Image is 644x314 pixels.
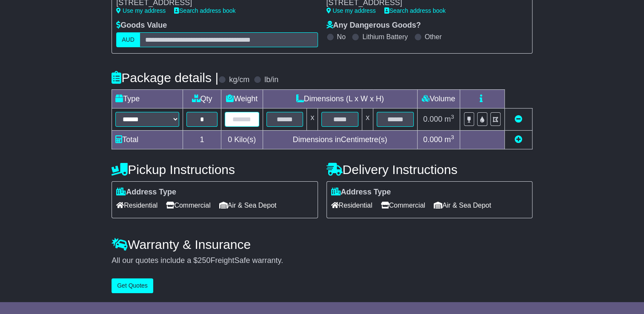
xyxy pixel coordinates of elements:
td: Dimensions (L x W x H) [263,89,417,108]
span: Residential [331,199,372,212]
a: Search address book [174,7,235,14]
td: x [307,108,318,130]
span: 250 [197,256,210,265]
td: Weight [221,89,263,108]
span: Air & Sea Depot [219,199,277,212]
td: Kilo(s) [221,130,263,149]
label: Address Type [116,188,176,197]
a: Remove this item [515,115,522,123]
h4: Package details | [112,71,218,85]
label: Any Dangerous Goods? [326,21,421,30]
sup: 3 [451,114,454,120]
span: Residential [116,199,157,212]
sup: 3 [451,134,454,140]
div: All our quotes include a $ FreightSafe warranty. [112,256,532,265]
span: 0.000 [423,115,442,123]
span: 0 [228,135,232,144]
h4: Pickup Instructions [112,163,318,177]
label: Lithium Battery [362,33,408,41]
button: Get Quotes [112,278,153,293]
span: m [444,135,454,144]
label: No [337,33,346,41]
td: Volume [417,89,460,108]
td: Qty [183,89,221,108]
span: 0.000 [423,135,442,144]
h4: Warranty & Insurance [112,237,532,251]
label: Address Type [331,188,391,197]
td: Type [112,89,183,108]
label: lb/in [264,75,278,85]
span: Commercial [166,199,210,212]
a: Use my address [326,7,376,14]
span: Commercial [381,199,425,212]
label: Other [425,33,442,41]
label: AUD [116,32,140,47]
span: Air & Sea Depot [434,199,491,212]
h4: Delivery Instructions [326,163,532,177]
label: kg/cm [229,75,249,85]
a: Use my address [116,7,166,14]
label: Goods Value [116,21,167,30]
td: Dimensions in Centimetre(s) [263,130,417,149]
a: Search address book [384,7,446,14]
span: m [444,115,454,123]
td: x [362,108,373,130]
a: Add new item [515,135,522,144]
td: 1 [183,130,221,149]
td: Total [112,130,183,149]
